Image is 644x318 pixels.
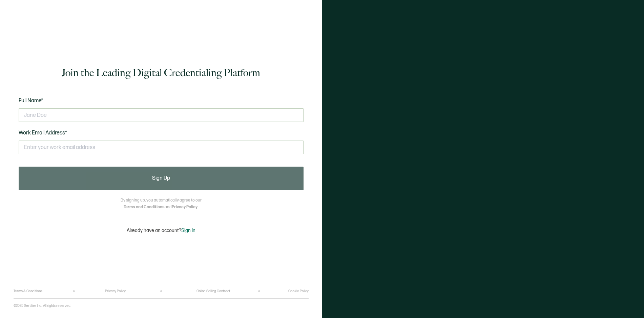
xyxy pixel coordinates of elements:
[19,98,43,104] span: Full Name*
[196,289,230,293] a: Online Selling Contract
[124,205,165,210] a: Terms and Conditions
[152,176,170,181] span: Sign Up
[14,304,71,308] p: ©2025 Sertifier Inc.. All rights reserved.
[19,108,304,122] input: Jane Doe
[121,197,202,211] p: By signing up, you automatically agree to our and .
[19,130,67,136] span: Work Email Address*
[288,289,309,293] a: Cookie Policy
[127,228,195,233] p: Already have an account?
[14,289,42,293] a: Terms & Conditions
[181,228,195,233] span: Sign In
[19,167,304,190] button: Sign Up
[105,289,126,293] a: Privacy Policy
[62,66,260,80] h1: Join the Leading Digital Credentialing Platform
[172,205,198,210] a: Privacy Policy
[19,141,304,154] input: Enter your work email address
